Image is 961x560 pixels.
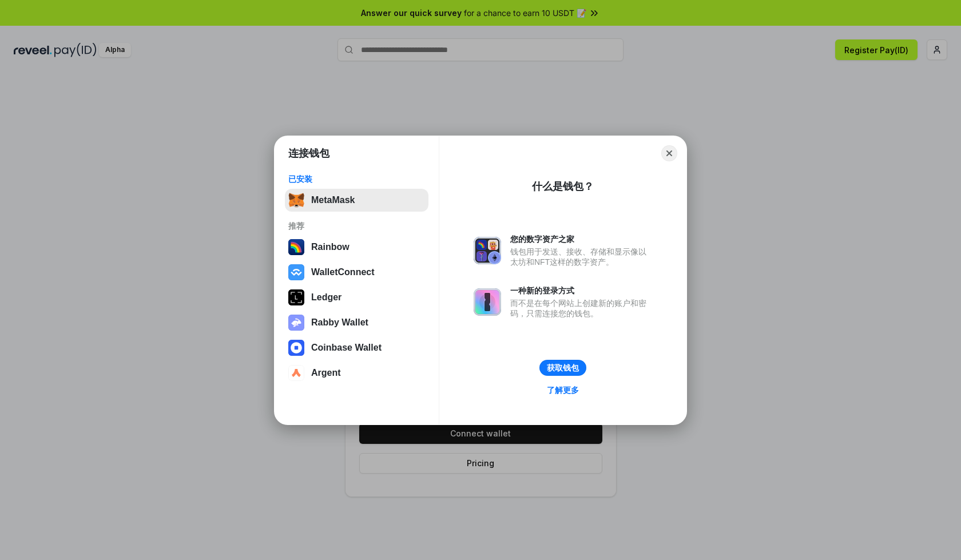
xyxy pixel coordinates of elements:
[288,315,304,331] img: svg+xml,%3Csvg%20xmlns%3D%22http%3A%2F%2Fwww.w3.org%2F2000%2Fsvg%22%20fill%3D%22none%22%20viewBox...
[510,285,652,296] div: 一种新的登录方式
[510,298,652,319] div: 而不是在每个网站上创建新的账户和密码，只需连接您的钱包。
[285,362,428,384] button: Argent
[288,365,304,381] img: svg+xml,%3Csvg%20width%3D%2228%22%20height%3D%2228%22%20viewBox%3D%220%200%2028%2028%22%20fill%3D...
[474,237,501,264] img: svg+xml,%3Csvg%20xmlns%3D%22http%3A%2F%2Fwww.w3.org%2F2000%2Fsvg%22%20fill%3D%22none%22%20viewBox...
[539,360,586,376] button: 获取钱包
[285,261,428,284] button: WalletConnect
[288,174,425,184] div: 已安装
[311,343,382,353] div: Coinbase Wallet
[540,383,586,398] a: 了解更多
[285,189,428,212] button: MetaMask
[288,146,329,160] h1: 连接钱包
[474,288,501,316] img: svg+xml,%3Csvg%20xmlns%3D%22http%3A%2F%2Fwww.w3.org%2F2000%2Fsvg%22%20fill%3D%22none%22%20viewBox...
[285,236,428,259] button: Rainbow
[311,292,341,303] div: Ledger
[661,145,677,161] button: Close
[288,289,304,305] img: svg+xml,%3Csvg%20xmlns%3D%22http%3A%2F%2Fwww.w3.org%2F2000%2Fsvg%22%20width%3D%2228%22%20height%3...
[532,180,594,193] div: 什么是钱包？
[285,286,428,309] button: Ledger
[288,221,425,231] div: 推荐
[311,317,368,328] div: Rabby Wallet
[288,192,304,208] img: svg+xml,%3Csvg%20fill%3D%22none%22%20height%3D%2233%22%20viewBox%3D%220%200%2035%2033%22%20width%...
[288,239,304,255] img: svg+xml,%3Csvg%20width%3D%22120%22%20height%3D%22120%22%20viewBox%3D%220%200%20120%20120%22%20fil...
[311,195,355,205] div: MetaMask
[288,264,304,280] img: svg+xml,%3Csvg%20width%3D%2228%22%20height%3D%2228%22%20viewBox%3D%220%200%2028%2028%22%20fill%3D...
[510,234,652,244] div: 您的数字资产之家
[311,242,350,252] div: Rainbow
[288,340,304,356] img: svg+xml,%3Csvg%20width%3D%2228%22%20height%3D%2228%22%20viewBox%3D%220%200%2028%2028%22%20fill%3D...
[311,267,375,277] div: WalletConnect
[547,385,579,395] div: 了解更多
[285,311,428,334] button: Rabby Wallet
[285,336,428,359] button: Coinbase Wallet
[510,247,652,267] div: 钱包用于发送、接收、存储和显示像以太坊和NFT这样的数字资产。
[547,363,579,373] div: 获取钱包
[311,368,341,378] div: Argent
